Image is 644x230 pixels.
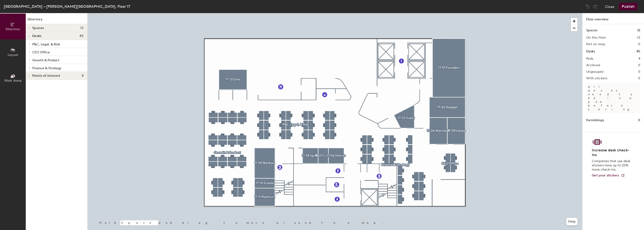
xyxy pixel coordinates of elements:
[26,17,87,24] h1: Directory
[582,13,644,24] h1: Floor overview
[593,4,597,9] img: Redo
[638,77,640,80] h2: 0
[80,26,84,30] span: 12
[638,57,640,61] h2: 4
[586,63,600,67] h2: Archived
[32,74,60,78] span: Points of interest
[637,49,640,54] h1: 85
[586,36,606,40] h2: On this floor
[6,27,20,31] span: Directory
[32,26,44,30] span: Spaces
[638,42,640,46] h2: 0
[586,70,604,74] h2: Ungrouped
[586,77,607,80] h2: With stickers
[32,42,60,46] span: P&C, Legal, & Risk
[4,79,22,83] span: Work Areas
[638,70,640,74] h2: 0
[4,4,130,9] div: [GEOGRAPHIC_DATA] – [PERSON_NAME][GEOGRAPHIC_DATA], Floor 17
[32,34,41,38] span: Desks
[32,66,62,70] span: Finance & Strategy
[586,49,595,54] h1: Desks
[592,159,632,172] p: Companies that use desk stickers have up to 25% more check-ins.
[619,3,637,10] button: Publish
[592,138,603,146] img: Sticker logo
[586,57,593,61] h2: Pods
[82,74,84,78] span: 8
[637,36,640,40] h2: 12
[8,53,18,57] span: Layout
[566,218,578,225] button: Help
[585,4,590,9] img: Undo
[586,42,605,46] h2: Not on map
[586,83,640,113] p: All desks need to be in a pod before saving
[586,28,597,33] h1: Spaces
[592,148,632,157] h4: Increase desk check-ins
[32,58,59,62] span: Growth & Product
[638,118,640,123] h1: 0
[592,174,625,178] a: Get your stickers
[592,173,619,177] span: Get your stickers
[605,3,614,10] button: Close
[637,28,640,33] h1: 12
[32,50,50,54] span: CEO Office
[586,118,604,123] h1: Furnishings
[638,63,640,67] h2: 0
[80,34,84,38] span: 85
